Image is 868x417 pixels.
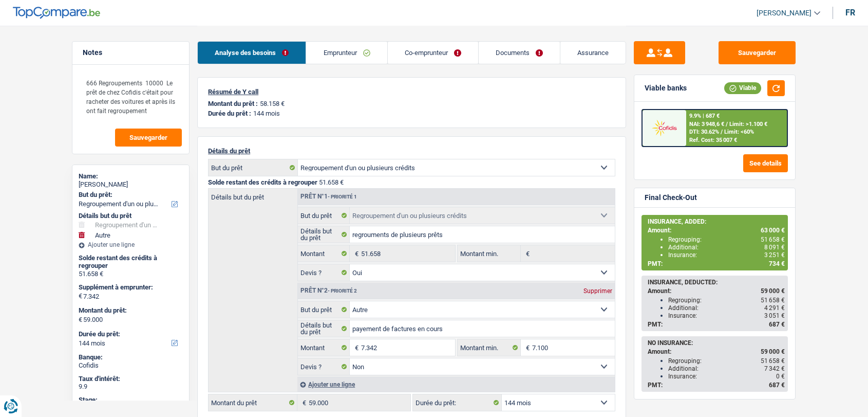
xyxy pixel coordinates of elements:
[79,241,183,248] div: Ajouter une ligne
[79,330,181,338] label: Durée du prêt:
[724,82,761,94] div: Viable
[648,321,785,328] div: PMT:
[306,42,387,64] a: Emprunteur
[726,121,728,128] span: /
[253,110,280,117] p: 144 mois
[79,306,181,315] label: Montant du prêt:
[729,121,767,128] span: Limit: >1.100 €
[648,279,785,286] div: INSURANCE, DEDUCTED:
[648,348,785,355] div: Amount:
[648,287,785,295] div: Amount:
[297,377,615,392] div: Ajouter une ligne
[645,193,697,202] div: Final Check-Out
[350,245,361,262] span: €
[645,118,683,137] img: Cofidis
[560,42,626,64] a: Assurance
[668,251,785,259] div: Insurance:
[209,159,298,176] label: But du prêt
[298,287,360,294] div: Prêt n°2
[298,264,350,281] label: Devis ?
[748,5,820,22] a: [PERSON_NAME]
[764,365,785,372] span: 7 342 €
[479,42,560,64] a: Documents
[79,316,82,324] span: €
[648,382,785,389] div: PMT:
[260,100,285,107] p: 58.158 €
[83,48,179,57] h5: Notes
[757,9,812,17] span: [PERSON_NAME]
[724,129,754,135] span: Limit: <60%
[648,227,785,234] div: Amount:
[79,396,183,404] div: Stage:
[721,129,723,135] span: /
[668,312,785,319] div: Insurance:
[208,178,317,186] span: Solde restant des crédits à regrouper
[129,134,167,141] span: Sauvegarder
[761,236,785,243] span: 51 658 €
[761,227,785,234] span: 63 000 €
[79,212,183,220] div: Détails but du prêt
[648,218,785,225] div: INSURANCE, ADDED:
[668,365,785,372] div: Additional:
[79,254,183,270] div: Solde restant des crédits à regrouper
[761,357,785,365] span: 51 658 €
[458,245,520,262] label: Montant min.
[769,382,785,389] span: 687 €
[298,207,350,224] label: But du prêt
[79,191,181,199] label: But du prêt:
[648,339,785,347] div: NO INSURANCE:
[689,121,724,128] span: NAI: 3 948,6 €
[761,348,785,355] span: 59 000 €
[719,41,796,64] button: Sauvegarder
[297,394,309,411] span: €
[208,110,251,117] p: Durée du prêt :
[458,339,520,356] label: Montant min.
[208,88,615,96] p: Résumé de Y call
[668,297,785,304] div: Regrouping:
[319,178,344,186] span: 51.658 €
[79,180,183,189] div: [PERSON_NAME]
[298,245,350,262] label: Montant
[79,361,183,370] div: Cofidis
[645,84,687,93] div: Viable banks
[668,236,785,243] div: Regrouping:
[668,304,785,312] div: Additional:
[769,260,785,267] span: 734 €
[761,287,785,295] span: 59 000 €
[115,129,182,147] button: Sauvegarder
[208,100,258,107] p: Montant du prêt :
[668,357,785,365] div: Regrouping:
[689,137,737,143] div: Ref. Cost: 35 007 €
[581,288,615,294] div: Supprimer
[689,129,719,135] span: DTI: 30.62%
[388,42,478,64] a: Co-emprunteur
[79,172,183,180] div: Name:
[79,375,183,383] div: Taux d'intérêt:
[298,226,350,243] label: Détails but du prêt
[298,301,350,318] label: But du prêt
[521,339,532,356] span: €
[350,339,361,356] span: €
[13,7,100,19] img: TopCompare Logo
[328,288,357,294] span: - Priorité 2
[521,245,532,262] span: €
[298,358,350,375] label: Devis ?
[764,304,785,312] span: 4 291 €
[761,297,785,304] span: 51 658 €
[764,312,785,319] span: 3 051 €
[413,394,502,411] label: Durée du prêt:
[198,42,306,64] a: Analyse des besoins
[298,339,350,356] label: Montant
[689,113,720,119] div: 9.9% | 687 €
[668,373,785,380] div: Insurance:
[209,189,297,201] label: Détails but du prêt
[764,244,785,251] span: 8 091 €
[298,320,350,337] label: Détails but du prêt
[208,147,615,155] p: Détails du prêt
[79,353,183,361] div: Banque:
[845,8,855,17] div: fr
[79,283,181,292] label: Supplément à emprunter:
[79,270,183,278] div: 51.658 €
[79,383,183,391] div: 9.9
[776,373,785,380] span: 0 €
